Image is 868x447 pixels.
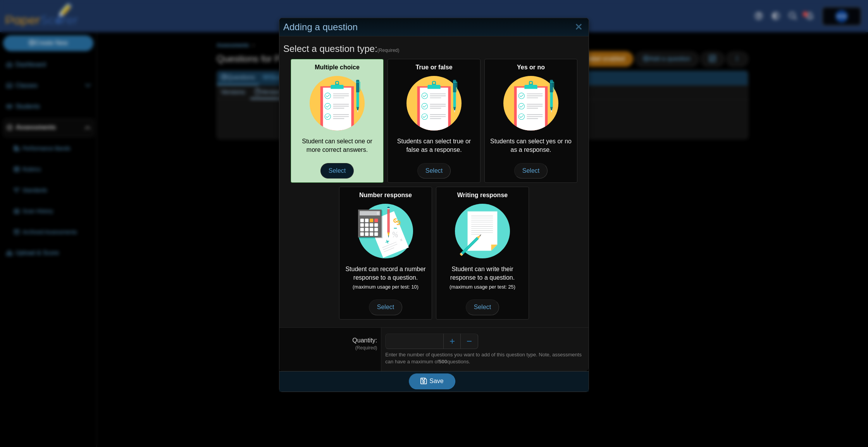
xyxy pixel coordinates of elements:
[503,76,558,131] img: item-type-multiple-choice.svg
[283,42,585,55] h5: Select a question type:
[461,334,478,349] button: Decrease
[417,163,451,179] span: Select
[377,47,400,54] span: (Required)
[385,351,585,365] div: Enter the number of questions you want to add of this question type. Note, assessments can have a...
[443,334,461,349] button: Increase
[484,59,577,183] div: Students can select yes or no as a response.
[409,373,455,389] button: Save
[455,204,510,259] img: item-type-writing-response.svg
[279,18,589,36] div: Adding a question
[387,59,480,183] div: Students can select true or false as a response.
[429,378,443,384] span: Save
[369,299,402,315] span: Select
[315,64,360,70] b: Multiple choice
[439,359,447,364] b: 500
[352,337,377,344] label: Quantity
[291,59,384,183] div: Student can select one or more correct answers.
[436,187,529,319] div: Student can write their response to a question.
[573,21,585,34] a: Close
[283,345,377,351] dfn: (Required)
[466,299,499,315] span: Select
[449,284,515,290] small: (maximum usage per test: 25)
[415,64,452,70] b: True or false
[339,187,432,319] div: Student can record a number response to a question.
[514,163,548,179] span: Select
[320,163,354,179] span: Select
[359,192,412,198] b: Number response
[406,76,462,131] img: item-type-multiple-choice.svg
[310,76,365,131] img: item-type-multiple-choice.svg
[358,204,413,259] img: item-type-number-response.svg
[353,284,418,290] small: (maximum usage per test: 10)
[517,64,545,70] b: Yes or no
[457,192,508,198] b: Writing response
